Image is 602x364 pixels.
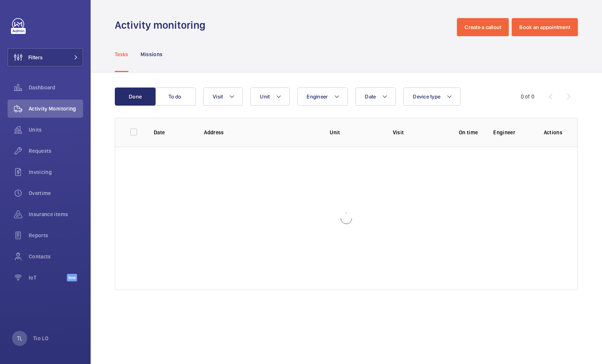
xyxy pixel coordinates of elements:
p: On time [455,129,481,136]
p: Unit [330,129,381,136]
button: Visit [203,88,243,106]
span: Reports [29,232,83,239]
span: Filters [28,54,43,61]
p: Visit [393,129,444,136]
span: Contacts [29,253,83,260]
span: Overtime [29,189,83,197]
div: 0 of 0 [521,93,534,100]
button: Create a callout [457,18,509,36]
span: Device type [413,94,440,100]
p: Address [204,129,318,136]
button: To do [155,88,196,106]
button: Filters [8,48,83,66]
span: Date [365,94,376,100]
span: Units [29,126,83,134]
p: TL [17,335,22,342]
span: Engineer [307,94,328,100]
button: Done [115,88,156,106]
p: Actions [544,129,562,136]
span: Invoicing [29,168,83,176]
p: Missions [140,51,163,58]
span: Dashboard [29,84,83,91]
h1: Activity monitoring [115,18,210,32]
button: Book an appointment [512,18,578,36]
span: IoT [29,274,67,281]
span: Visit [213,94,223,100]
button: Device type [403,88,460,106]
p: Tasks [115,51,128,58]
span: Insurance items [29,210,83,218]
span: Beta [67,274,77,281]
span: Requests [29,147,83,155]
p: Engineer [493,129,531,136]
span: Activity Monitoring [29,105,83,112]
button: Unit [250,88,290,106]
button: Date [355,88,396,106]
p: Tio LO [33,335,48,342]
button: Engineer [297,88,348,106]
span: Unit [260,94,270,100]
p: Date [154,129,192,136]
